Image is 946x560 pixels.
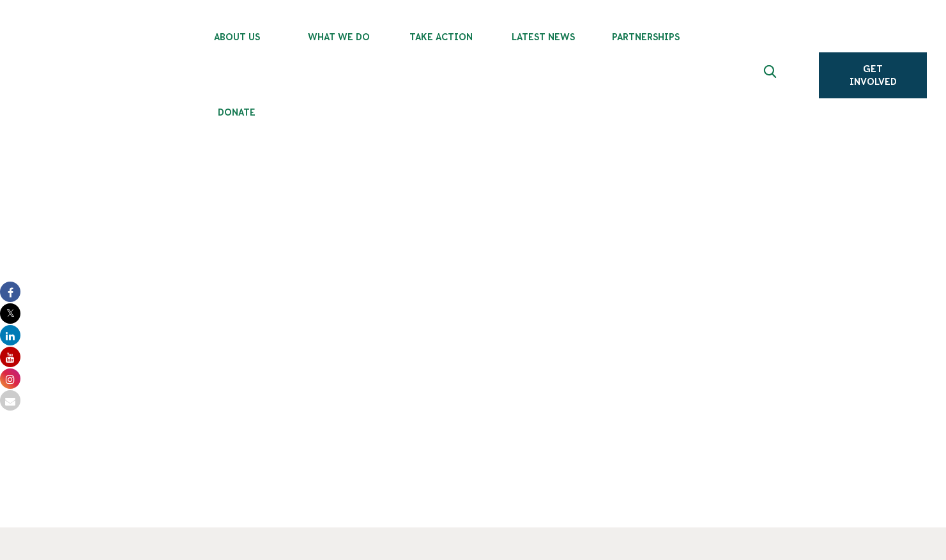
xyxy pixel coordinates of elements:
span: About Us [186,32,288,42]
a: Get Involved [819,52,927,98]
span: Take Action [390,32,492,42]
span: Partnerships [595,32,697,42]
span: What We Do [288,32,390,42]
span: Latest News [492,32,595,42]
button: Expand search box Close search box [756,60,787,91]
span: Donate [186,107,288,117]
span: Expand search box [764,65,780,86]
